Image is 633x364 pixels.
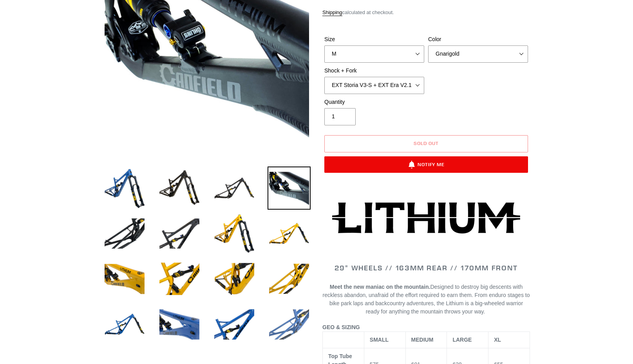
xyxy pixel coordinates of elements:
[452,337,472,343] span: LARGE
[324,67,424,75] label: Shock + Fork
[103,303,146,346] img: Load image into Gallery viewer, LITHIUM - Frame, Shock + Fork
[414,140,439,146] span: Sold out
[324,98,424,106] label: Quantity
[268,167,311,210] img: Load image into Gallery viewer, LITHIUM - Frame, Shock + Fork
[411,337,434,343] span: MEDIUM
[324,35,424,43] label: Size
[324,156,528,173] button: Notify Me
[103,212,146,255] img: Load image into Gallery viewer, LITHIUM - Frame, Shock + Fork
[158,257,201,301] img: Load image into Gallery viewer, LITHIUM - Frame, Shock + Fork
[494,337,501,343] span: XL
[268,257,311,301] img: Load image into Gallery viewer, LITHIUM - Frame, Shock + Fork
[268,303,311,346] img: Load image into Gallery viewer, LITHIUM - Frame, Shock + Fork
[103,257,146,301] img: Load image into Gallery viewer, LITHIUM - Frame, Shock + Fork
[329,292,530,315] span: From enduro stages to bike park laps and backcountry adventures, the Lithium is a big-wheeled war...
[103,167,146,210] img: Load image into Gallery viewer, LITHIUM - Frame, Shock + Fork
[213,212,256,255] img: Load image into Gallery viewer, LITHIUM - Frame, Shock + Fork
[370,337,389,343] span: SMALL
[484,308,485,315] span: .
[332,202,520,234] img: Lithium-Logo_480x480.png
[322,9,342,16] a: Shipping
[323,284,530,315] span: Designed to destroy big descents with reckless abandon, unafraid of the effort required to earn t...
[158,167,201,210] img: Load image into Gallery viewer, LITHIUM - Frame, Shock + Fork
[428,35,528,43] label: Color
[322,9,530,16] div: calculated at checkout.
[322,324,360,330] span: GEO & SIZING
[158,303,201,346] img: Load image into Gallery viewer, LITHIUM - Frame, Shock + Fork
[335,263,517,272] span: 29" WHEELS // 163mm REAR // 170mm FRONT
[268,212,311,255] img: Load image into Gallery viewer, LITHIUM - Frame, Shock + Fork
[158,212,201,255] img: Load image into Gallery viewer, LITHIUM - Frame, Shock + Fork
[213,167,256,210] img: Load image into Gallery viewer, LITHIUM - Frame, Shock + Fork
[324,135,528,152] button: Sold out
[330,284,430,290] b: Meet the new maniac on the mountain.
[213,303,256,346] img: Load image into Gallery viewer, LITHIUM - Frame, Shock + Fork
[213,257,256,301] img: Load image into Gallery viewer, LITHIUM - Frame, Shock + Fork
